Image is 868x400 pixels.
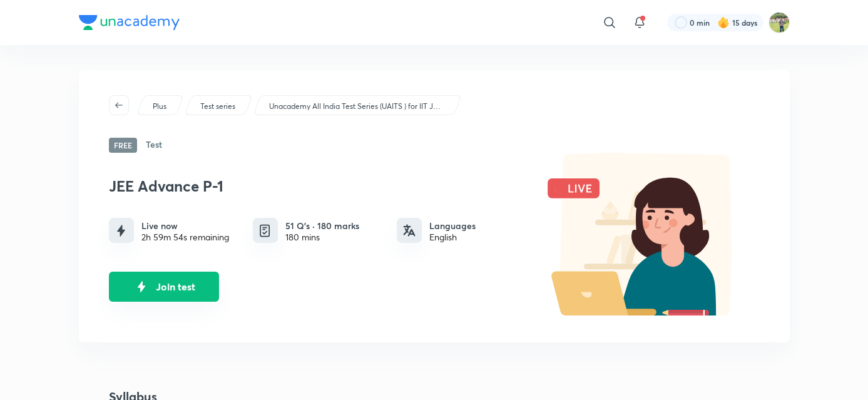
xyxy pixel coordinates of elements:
div: 2h 59m 54s remaining [141,232,229,242]
a: Plus [150,101,168,112]
a: Test series [198,101,237,112]
h6: Languages [429,219,476,232]
span: Free [109,138,137,153]
img: languages [403,224,416,237]
a: Unacademy All India Test Series (UAITS ) for IIT JEE - Class 12th [267,101,446,112]
img: live-icon [132,277,151,296]
img: quiz info [257,223,273,238]
div: English [429,232,476,242]
div: 180 mins [285,232,359,242]
img: live [534,153,760,315]
p: Unacademy All India Test Series (UAITS ) for IIT JEE - Class 12th [269,101,444,112]
h3: JEE Advance P-1 [109,177,528,195]
img: KRISH JINDAL [768,12,790,33]
p: Plus [153,101,166,112]
h6: Test [146,138,162,153]
h6: Live now [141,219,229,232]
p: Test series [200,101,235,112]
img: Company Logo [79,15,180,30]
img: streak [717,16,730,29]
img: live-icon [113,223,129,238]
h6: 51 Q’s · 180 marks [285,219,359,232]
button: Join test [109,272,219,302]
